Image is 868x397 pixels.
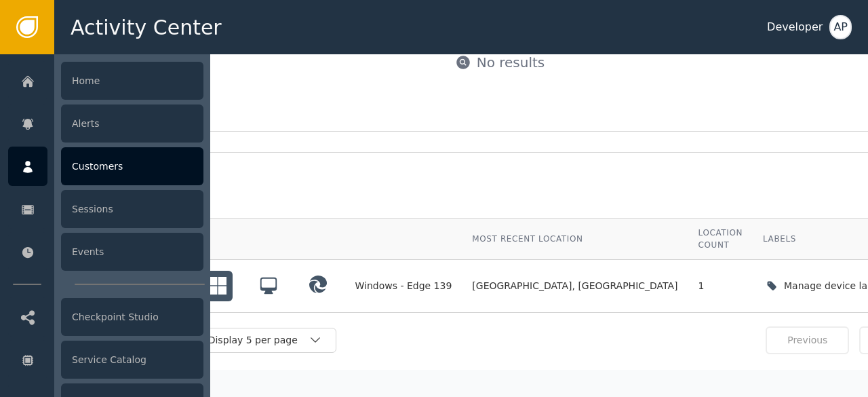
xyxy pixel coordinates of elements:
[355,279,452,293] div: Windows - Edge 139
[462,219,688,260] th: Most Recent Location
[477,52,545,73] div: No results
[194,328,336,353] button: Display 5 per page
[8,61,203,100] a: Home
[8,340,203,379] a: Service Catalog
[688,219,753,260] th: Location Count
[208,333,309,347] div: Display 5 per page
[829,15,852,39] button: AP
[61,341,203,379] div: Service Catalog
[61,62,203,100] div: Home
[8,232,203,271] a: Events
[8,104,203,143] a: Alerts
[8,189,203,229] a: Sessions
[61,147,203,185] div: Customers
[8,297,203,337] a: Checkpoint Studio
[71,12,222,43] span: Activity Center
[698,279,743,293] div: 1
[767,19,823,35] div: Developer
[8,147,203,186] a: Customers
[61,190,203,228] div: Sessions
[61,233,203,271] div: Events
[472,279,677,293] span: [GEOGRAPHIC_DATA], [GEOGRAPHIC_DATA]
[61,298,203,336] div: Checkpoint Studio
[61,105,203,143] div: Alerts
